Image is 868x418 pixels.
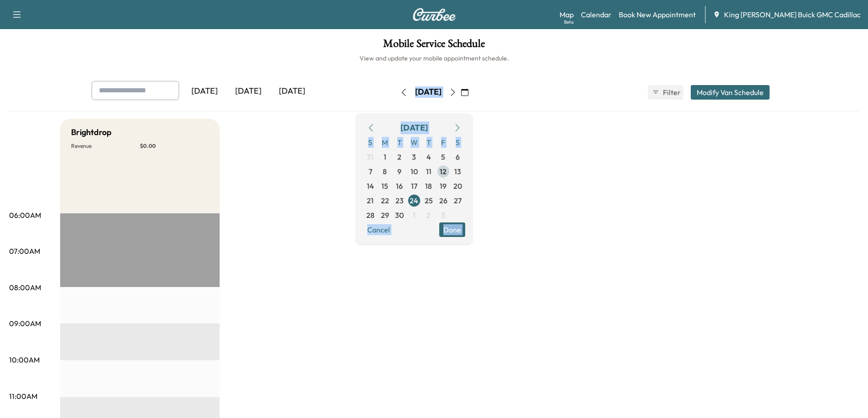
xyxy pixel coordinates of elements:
span: 18 [425,181,432,191]
div: [DATE] [270,81,314,102]
p: Revenue [71,142,140,150]
p: $ 0.00 [140,142,209,150]
span: 3 [441,210,445,221]
span: W [407,135,421,150]
span: 5 [441,151,445,162]
span: 31 [367,151,374,162]
span: 23 [395,195,404,206]
h5: Brightdrop [71,126,112,139]
span: 13 [454,166,461,177]
div: Beta [564,19,574,25]
span: 25 [425,195,433,206]
p: 09:00AM [9,318,41,329]
p: 08:00AM [9,282,41,293]
h1: Mobile Service Schedule [9,38,859,54]
p: 10:00AM [9,354,40,365]
span: 21 [367,195,374,206]
a: Book New Appointment [619,9,696,20]
span: 3 [412,151,416,162]
div: [DATE] [401,121,428,134]
p: 11:00AM [9,391,37,402]
span: 17 [411,181,417,191]
div: [DATE] [183,81,226,102]
span: 7 [369,166,372,177]
span: 2 [426,210,431,221]
span: F [436,135,451,150]
button: Modify Van Schedule [691,85,770,100]
span: T [392,135,407,150]
span: 6 [456,151,460,162]
p: 06:00AM [9,210,41,221]
span: King [PERSON_NAME] Buick GMC Cadillac [724,9,861,20]
button: Cancel [363,222,394,237]
span: 30 [395,210,404,221]
span: 27 [454,195,462,206]
span: 1 [413,210,416,221]
div: [DATE] [415,86,442,98]
button: Filter [648,85,683,100]
span: S [451,135,465,150]
span: 19 [440,181,447,191]
span: Filter [663,87,679,98]
button: Done [439,222,465,237]
h6: View and update your mobile appointment schedule. [9,54,859,63]
span: 1 [384,151,386,162]
span: 4 [426,151,431,162]
span: 9 [397,166,401,177]
span: 10 [411,166,418,177]
span: 29 [381,210,389,221]
span: 22 [381,195,389,206]
span: 24 [410,195,418,206]
span: 11 [426,166,431,177]
span: 28 [366,210,375,221]
img: Curbee Logo [412,8,456,21]
span: 15 [381,181,388,191]
a: Calendar [581,9,611,20]
div: [DATE] [226,81,270,102]
span: 20 [453,181,462,191]
span: T [421,135,436,150]
span: 12 [440,166,447,177]
span: 16 [396,181,403,191]
span: 14 [367,181,374,191]
span: 8 [383,166,387,177]
span: S [363,135,378,150]
a: MapBeta [560,9,574,20]
span: 2 [397,151,401,162]
span: 26 [439,195,447,206]
span: M [378,135,392,150]
p: 07:00AM [9,246,40,257]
